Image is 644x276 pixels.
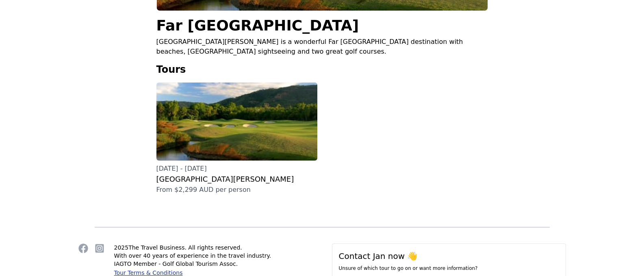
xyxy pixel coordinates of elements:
h2: Contact Jan now 👋 [339,250,559,262]
p: [GEOGRAPHIC_DATA][PERSON_NAME] is a wonderful Far [GEOGRAPHIC_DATA] destination with beaches, [GE... [156,37,488,57]
p: [DATE] - [DATE] [156,164,317,174]
a: Tour Terms & Conditions [114,269,183,276]
h2: Tours [156,63,488,76]
a: Cover image for Port Douglas Golf[DATE] - [DATE][GEOGRAPHIC_DATA][PERSON_NAME]From $2,299 AUD per... [156,83,317,195]
p: IAGTO Member - Golf Global Tourism Assoc. [114,260,271,268]
p: With over 40 years of experience in the travel industry. [114,252,271,260]
h1: Far [GEOGRAPHIC_DATA] [156,17,488,34]
a: The Travel Business Golf Tours's Instagram profile (opens in new window) [95,243,104,253]
p: 2025 The Travel Business. All rights reserved. [114,243,271,252]
a: The Travel Business Golf Tours's Facebook profile (opens in new window) [78,243,88,253]
img: Cover image for Port Douglas Golf [156,83,317,161]
p: From $2,299 AUD per person [156,185,317,195]
h3: [GEOGRAPHIC_DATA][PERSON_NAME] [156,174,317,185]
p: Unsure of which tour to go on or want more information? [339,265,559,272]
